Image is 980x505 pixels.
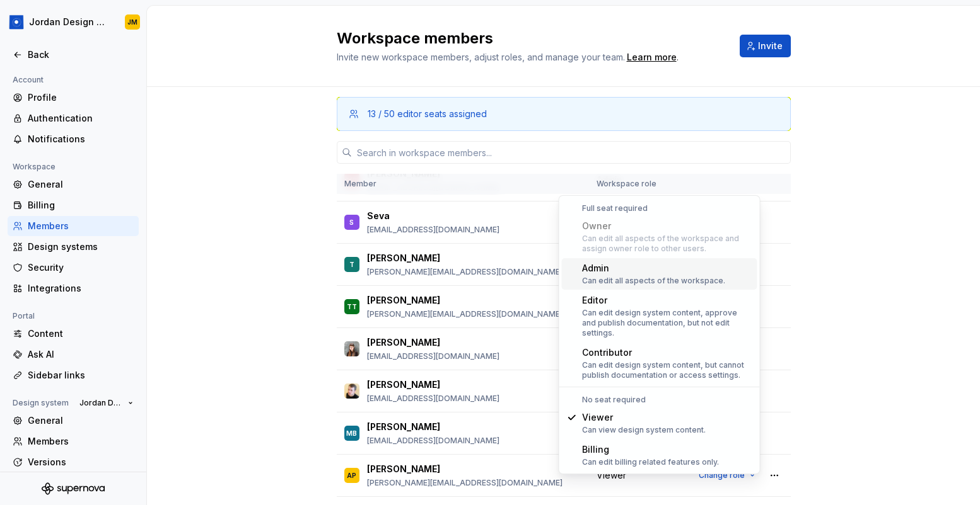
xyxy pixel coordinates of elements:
[8,452,139,472] a: Versions
[28,112,134,125] div: Authentication
[28,220,134,232] div: Members
[8,88,139,108] a: Profile
[346,427,357,440] div: MB
[8,159,61,174] div: Workspace
[9,14,24,30] img: 049812b6-2877-400d-9dc9-987621144c16.png
[627,51,677,64] a: Learn more
[127,17,137,27] div: JM
[8,45,139,65] a: Back
[699,470,745,480] span: Change role
[28,199,134,212] div: Billing
[582,262,725,275] div: Admin
[28,178,134,191] div: General
[8,258,139,278] a: Security
[367,463,440,475] p: [PERSON_NAME]
[8,431,139,451] a: Members
[367,210,390,222] p: Seva
[344,383,359,399] img: Jan Poisl
[589,174,685,195] th: Workspace role
[582,425,706,435] div: Can view design system content.
[28,456,134,468] div: Versions
[562,395,757,405] div: No seat required
[367,351,499,361] p: [EMAIL_ADDRESS][DOMAIN_NAME]
[597,469,626,482] span: Viewer
[8,344,139,365] a: Ask AI
[8,278,139,298] a: Integrations
[337,52,625,62] span: Invite new workspace members, adjust roles, and manage your team.
[8,324,139,344] a: Content
[28,282,134,295] div: Integrations
[582,234,752,254] div: Can edit all aspects of the workspace and assign owner role to other users.
[367,394,499,404] p: [EMAIL_ADDRESS][DOMAIN_NAME]
[347,300,357,313] div: TT
[582,457,719,467] div: Can edit billing related features only.
[367,421,440,433] p: [PERSON_NAME]
[349,216,354,229] div: S
[582,443,719,456] div: Billing
[8,129,139,149] a: Notifications
[79,398,123,408] span: Jordan Design System
[582,294,752,307] div: Editor
[562,203,757,213] div: Full seat required
[349,258,354,271] div: T
[582,220,752,232] div: Owner
[8,174,139,195] a: General
[337,28,725,48] h2: Workspace members
[582,411,706,424] div: Viewer
[367,252,440,264] p: [PERSON_NAME]
[367,478,563,488] p: [PERSON_NAME][EMAIL_ADDRESS][DOMAIN_NAME]
[28,327,134,340] div: Content
[28,133,134,145] div: Notifications
[8,395,74,411] div: Design system
[28,348,134,361] div: Ask AI
[582,346,752,359] div: Contributor
[347,469,356,482] div: AP
[559,196,760,474] div: Suggestions
[28,261,134,274] div: Security
[367,436,499,446] p: [EMAIL_ADDRESS][DOMAIN_NAME]
[28,435,134,448] div: Members
[29,16,110,28] div: Jordan Design System
[344,341,359,356] img: Aprile Elcich
[8,216,139,236] a: Members
[582,308,752,338] div: Can edit design system content, approve and publish documentation, but not edit settings.
[8,72,49,88] div: Account
[8,365,139,385] a: Sidebar links
[367,309,563,319] p: [PERSON_NAME][EMAIL_ADDRESS][DOMAIN_NAME]
[367,378,440,391] p: [PERSON_NAME]
[368,108,487,120] div: 13 / 50 editor seats assigned
[28,241,134,253] div: Design systems
[8,237,139,257] a: Design systems
[693,467,761,484] button: Change role
[28,48,134,61] div: Back
[337,174,589,195] th: Member
[3,8,144,36] button: Jordan Design SystemJM
[8,195,139,215] a: Billing
[28,369,134,382] div: Sidebar links
[367,336,440,349] p: [PERSON_NAME]
[625,53,679,62] span: .
[740,35,791,57] button: Invite
[28,414,134,427] div: General
[28,91,134,104] div: Profile
[352,141,791,164] input: Search in workspace members...
[582,360,752,380] div: Can edit design system content, but cannot publish documentation or access settings.
[367,267,563,277] p: [PERSON_NAME][EMAIL_ADDRESS][DOMAIN_NAME]
[8,309,40,324] div: Portal
[42,482,105,495] svg: Supernova Logo
[582,276,725,286] div: Can edit all aspects of the workspace.
[8,108,139,128] a: Authentication
[367,294,440,307] p: [PERSON_NAME]
[367,225,499,235] p: [EMAIL_ADDRESS][DOMAIN_NAME]
[8,411,139,431] a: General
[758,40,783,52] span: Invite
